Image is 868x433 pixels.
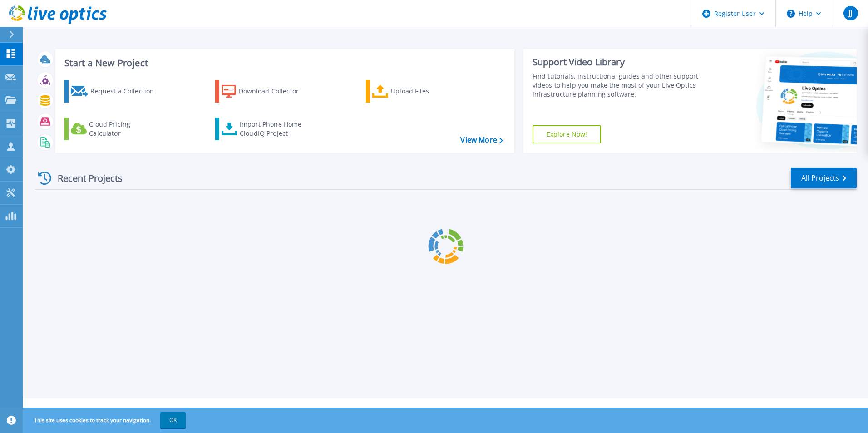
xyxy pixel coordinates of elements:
[791,168,857,188] a: All Projects
[239,82,311,100] div: Download Collector
[89,120,162,138] div: Cloud Pricing Calculator
[533,125,602,143] a: Explore Now!
[25,412,186,428] span: This site uses cookies to track your navigation.
[90,82,163,100] div: Request a Collection
[215,80,316,103] a: Download Collector
[64,118,166,140] a: Cloud Pricing Calculator
[64,58,503,68] h3: Start a New Project
[848,10,852,17] span: JJ
[160,412,186,428] button: OK
[533,56,702,68] div: Support Video Library
[366,80,467,103] a: Upload Files
[240,120,311,138] div: Import Phone Home CloudIQ Project
[460,136,503,144] a: View More
[35,167,135,189] div: Recent Projects
[533,72,702,99] div: Find tutorials, instructional guides and other support videos to help you make the most of your L...
[391,82,464,100] div: Upload Files
[64,80,166,103] a: Request a Collection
